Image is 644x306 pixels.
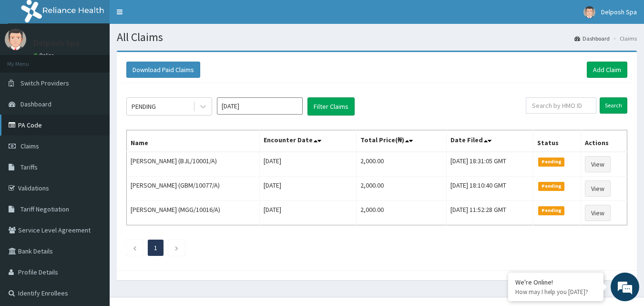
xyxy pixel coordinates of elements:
td: [PERSON_NAME] (GBM/10077/A) [127,177,260,201]
th: Encounter Date [259,130,357,152]
div: We're Online! [515,278,596,286]
a: View [585,156,611,172]
th: Total Price(₦) [357,130,447,152]
td: [PERSON_NAME] (BJL/10001/A) [127,152,260,177]
div: PENDING [132,102,156,111]
a: Online [33,52,56,59]
span: Delposh Spa [601,8,637,16]
th: Actions [581,130,627,152]
p: Delposh Spa [33,39,80,47]
td: [DATE] [259,152,357,177]
span: Pending [538,158,564,166]
th: Status [533,130,581,152]
span: Tariff Negotiation [20,205,69,213]
td: [PERSON_NAME] (MGG/10016/A) [127,201,260,225]
input: Search [600,97,627,114]
a: Dashboard [574,34,610,42]
th: Date Filed [447,130,533,152]
span: Switch Providers [20,79,69,87]
td: [DATE] [259,201,357,225]
a: Next page [174,243,179,252]
span: Dashboard [20,100,51,108]
button: Download Paid Claims [126,62,200,78]
input: Search by HMO ID [526,97,596,114]
td: 2,000.00 [357,201,447,225]
p: How may I help you today? [515,288,596,296]
td: 2,000.00 [357,152,447,177]
a: Add Claim [587,62,627,78]
span: Pending [538,182,564,190]
h1: All Claims [117,31,637,43]
td: [DATE] 11:52:28 GMT [447,201,533,225]
a: View [585,180,611,197]
td: [DATE] 18:10:40 GMT [447,177,533,201]
span: Tariffs [20,163,38,171]
button: Filter Claims [307,97,355,116]
img: User Image [5,29,26,50]
a: View [585,205,611,221]
a: Page 1 is your current page [154,243,157,252]
span: Pending [538,206,564,215]
img: User Image [583,6,595,18]
td: [DATE] 18:31:05 GMT [447,152,533,177]
span: Claims [20,142,39,150]
td: [DATE] [259,177,357,201]
td: 2,000.00 [357,177,447,201]
th: Name [127,130,260,152]
input: Select Month and Year [217,97,303,115]
a: Previous page [133,243,137,252]
li: Claims [611,34,637,42]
